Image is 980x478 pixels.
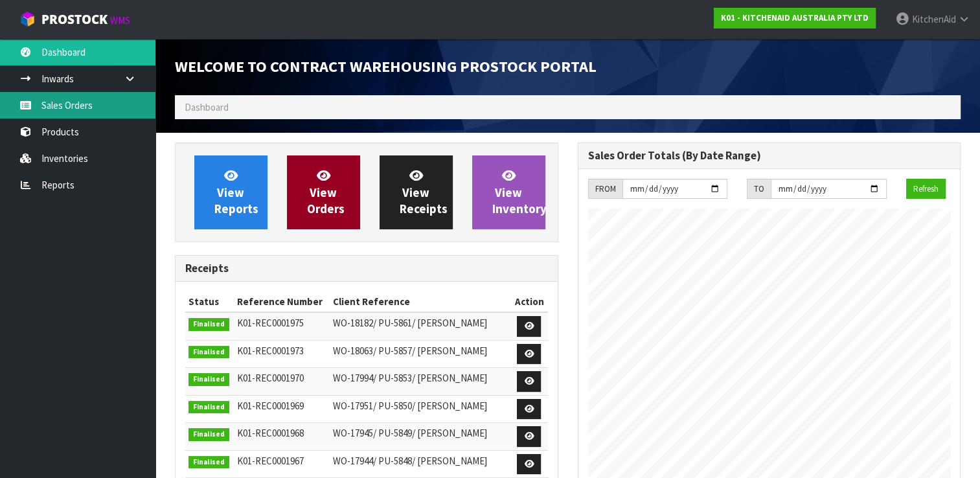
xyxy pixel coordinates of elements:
span: WO-17994/ PU-5853/ [PERSON_NAME] [332,372,486,384]
span: Dashboard [185,101,229,113]
span: WO-18063/ PU-5857/ [PERSON_NAME] [332,345,486,357]
img: cube-alt.png [19,11,36,27]
span: Finalised [188,401,229,414]
span: WO-17944/ PU-5848/ [PERSON_NAME] [332,455,486,467]
span: WO-17945/ PU-5849/ [PERSON_NAME] [332,427,486,439]
span: Finalised [188,346,229,359]
span: WO-18182/ PU-5861/ [PERSON_NAME] [332,317,486,329]
a: ViewReports [194,155,268,229]
a: ViewOrders [287,155,360,229]
a: ViewInventory [472,155,545,229]
span: ProStock [41,11,108,28]
span: View Reports [214,168,258,216]
h3: Sales Order Totals (By Date Range) [588,150,951,162]
div: FROM [588,179,622,199]
h3: Receipts [185,262,548,275]
span: K01-REC0001973 [237,345,304,357]
span: View Orders [307,168,345,216]
span: View Inventory [492,168,547,216]
small: WMS [110,14,130,27]
th: Client Reference [329,291,510,312]
span: Finalised [188,428,229,441]
span: Welcome to Contract Warehousing ProStock Portal [175,56,597,76]
strong: K01 - KITCHENAID AUSTRALIA PTY LTD [721,12,869,23]
span: Finalised [188,318,229,331]
th: Reference Number [234,291,329,312]
span: WO-17951/ PU-5850/ [PERSON_NAME] [332,400,486,412]
span: K01-REC0001968 [237,427,304,439]
th: Action [510,291,547,312]
div: TO [747,179,771,199]
span: K01-REC0001967 [237,455,304,467]
th: Status [185,291,234,312]
span: K01-REC0001975 [237,317,304,329]
span: K01-REC0001970 [237,372,304,384]
a: ViewReceipts [380,155,453,229]
span: KitchenAid [912,13,956,25]
span: Finalised [188,373,229,386]
span: K01-REC0001969 [237,400,304,412]
span: View Receipts [400,168,448,216]
span: Finalised [188,456,229,469]
button: Refresh [906,179,946,199]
